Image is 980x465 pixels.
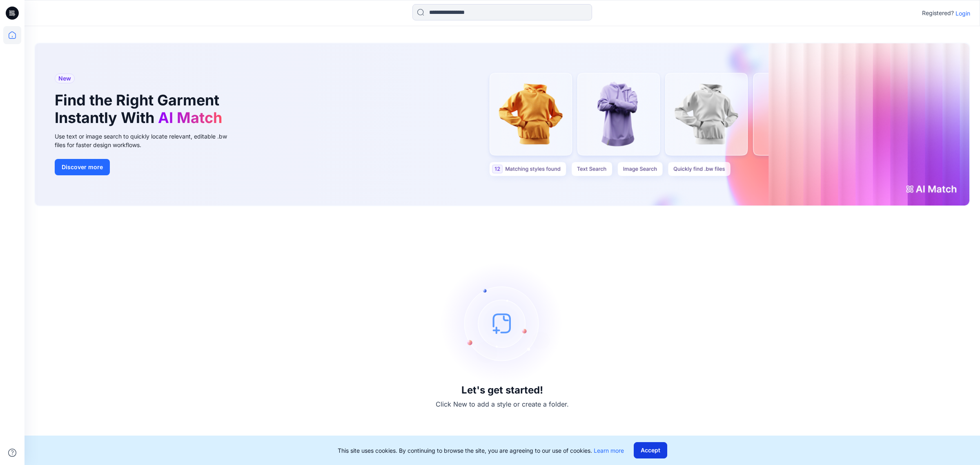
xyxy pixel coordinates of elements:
button: Accept [634,442,667,458]
button: Discover more [55,159,110,175]
span: New [58,74,71,83]
span: AI Match [158,109,222,127]
p: Click New to add a style or create a folder. [436,399,569,409]
h1: Find the Right Garment Instantly With [55,92,226,127]
p: Registered? [922,8,954,18]
h3: Let's get started! [461,385,543,396]
a: Learn more [594,447,624,454]
img: empty-state-image.svg [441,262,563,385]
p: This site uses cookies. By continuing to browse the site, you are agreeing to our use of cookies. [338,446,624,455]
p: Login [955,9,970,18]
div: Use text or image search to quickly locate relevant, editable .bw files for faster design workflows. [55,132,238,149]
